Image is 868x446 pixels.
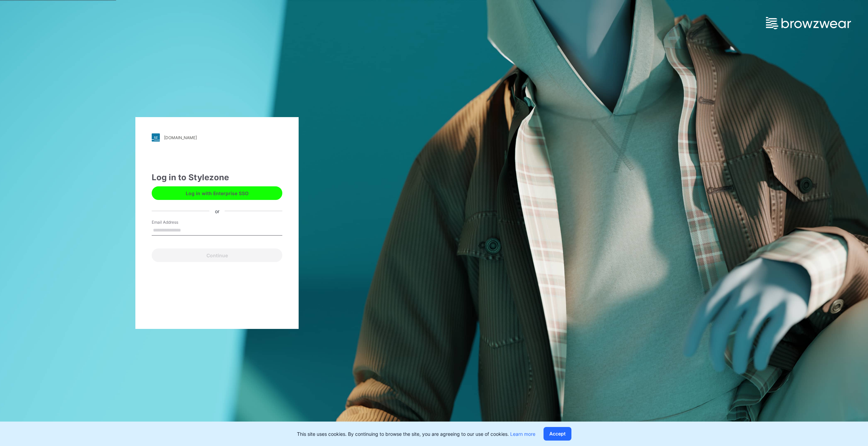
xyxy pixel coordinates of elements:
[297,430,535,438] p: This site uses cookies. By continuing to browse the site, you are agreeing to our use of cookies.
[152,133,160,142] img: stylezone-logo.562084cfcfab977791bfbf7441f1a819.svg
[152,186,282,200] button: Log in with Enterprise SSO
[766,17,851,29] img: browzwear-logo.e42bd6dac1945053ebaf764b6aa21510.svg
[164,135,197,140] div: [DOMAIN_NAME]
[152,219,199,225] label: Email Address
[210,207,225,215] div: or
[152,171,282,184] div: Log in to Stylezone
[510,431,535,437] a: Learn more
[544,427,571,441] button: Accept
[152,133,282,142] a: [DOMAIN_NAME]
